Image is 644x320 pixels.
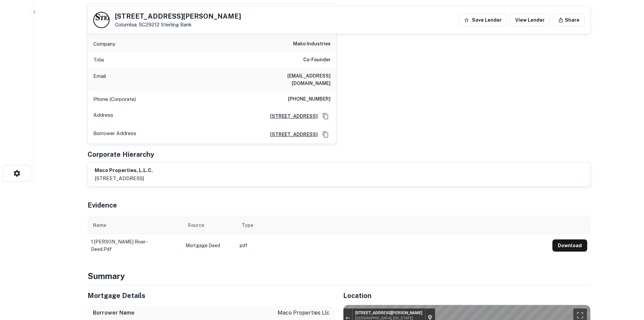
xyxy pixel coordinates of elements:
p: Address [93,111,113,121]
h6: Borrower Name [93,309,135,317]
td: pdf [236,235,549,256]
button: Share [553,14,585,26]
a: View Lender [510,14,550,26]
div: Name [93,221,106,229]
h5: Location [343,291,591,301]
p: Columbia, SC29212 [115,22,241,28]
a: Sterling Bank [161,22,192,27]
button: Download [552,239,587,252]
td: 1 [PERSON_NAME] river - deed.pdf [88,235,182,256]
h5: [STREET_ADDRESS][PERSON_NAME] [115,13,241,20]
p: Email [93,72,106,87]
h4: Summary [88,270,591,282]
a: [STREET_ADDRESS] [265,131,318,138]
h6: [PHONE_NUMBER] [288,95,331,103]
button: Save Lender [458,14,507,26]
a: [STREET_ADDRESS] [265,112,318,120]
p: Phone (Corporate) [93,95,136,103]
p: maco properties llc [278,309,330,317]
div: Source [188,221,204,229]
td: Mortgage Deed [182,235,236,256]
p: Company [93,40,115,48]
h5: Mortgage Details [88,291,335,301]
div: Type [242,221,253,229]
div: [STREET_ADDRESS][PERSON_NAME] [355,311,422,316]
p: Title [93,56,104,64]
button: Copy Address [320,129,331,140]
div: scrollable content [88,216,591,254]
th: Type [236,216,549,235]
iframe: Chat Widget [610,266,644,298]
th: Source [182,216,236,235]
h5: Evidence [88,200,117,210]
h6: [EMAIL_ADDRESS][DOMAIN_NAME] [249,72,331,87]
th: Name [88,216,182,235]
p: Borrower Address [93,129,136,140]
h6: mako industries [293,40,331,48]
h5: Corporate Hierarchy [88,149,154,159]
h6: maco properties, l.l.c. [95,167,153,174]
p: [STREET_ADDRESS] [95,174,153,183]
button: Copy Address [320,111,331,121]
h6: Co-Founder [303,56,331,64]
